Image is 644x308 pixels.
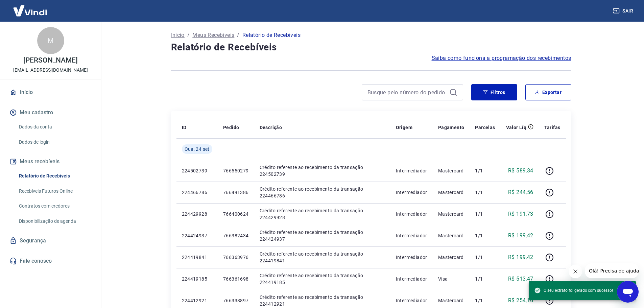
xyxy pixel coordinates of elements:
p: [EMAIL_ADDRESS][DOMAIN_NAME] [13,67,88,74]
p: [PERSON_NAME] [23,57,77,64]
iframe: Fechar mensagem [569,265,582,278]
span: O seu extrato foi gerado com sucesso! [534,287,613,294]
p: Intermediador [396,276,427,282]
h4: Relatório de Recebíveis [171,41,571,54]
p: Crédito referente ao recebimento da transação 224429928 [260,207,385,221]
a: Início [8,85,93,100]
p: Visa [438,276,464,282]
img: Vindi [8,0,52,21]
p: Crédito referente ao recebimento da transação 224466786 [260,186,385,199]
p: Intermediador [396,167,427,174]
iframe: Botão para abrir a janela de mensagens [617,281,639,303]
a: Dados da conta [16,120,93,134]
p: R$ 199,42 [508,253,533,261]
p: Intermediador [396,211,427,217]
p: Pedido [223,124,239,131]
a: Meus Recebíveis [192,31,234,39]
p: 224429928 [182,211,212,217]
a: Fale conosco [8,254,93,268]
p: Relatório de Recebíveis [242,31,301,39]
p: 1/1 [475,276,495,282]
p: R$ 244,56 [508,188,533,196]
p: 766491386 [223,189,249,196]
p: Crédito referente ao recebimento da transação 224502739 [260,164,385,177]
p: Intermediador [396,254,427,261]
p: 1/1 [475,211,495,217]
p: R$ 254,16 [508,297,533,305]
p: 766363976 [223,254,249,261]
input: Busque pelo número do pedido [367,87,447,97]
a: Dados de login [16,135,93,149]
p: Intermediador [396,232,427,239]
a: Segurança [8,233,93,248]
p: 1/1 [475,189,495,196]
a: Início [171,31,185,39]
p: Mastercard [438,189,464,196]
p: Mastercard [438,254,464,261]
div: M [37,27,64,54]
p: 766550279 [223,167,249,174]
p: 1/1 [475,297,495,304]
p: 224412921 [182,297,212,304]
p: Intermediador [396,189,427,196]
a: Relatório de Recebíveis [16,169,93,183]
p: R$ 191,73 [508,210,533,218]
button: Filtros [471,84,517,100]
p: 224466786 [182,189,212,196]
p: Mastercard [438,211,464,217]
a: Recebíveis Futuros Online [16,184,93,198]
a: Saiba como funciona a programação dos recebimentos [432,54,571,62]
p: R$ 513,47 [508,275,533,283]
p: 766338897 [223,297,249,304]
span: Qua, 24 set [185,146,210,152]
iframe: Mensagem da empresa [585,263,639,278]
p: Crédito referente ao recebimento da transação 224412921 [260,294,385,307]
button: Exportar [525,84,571,100]
p: 766400624 [223,211,249,217]
p: Crédito referente ao recebimento da transação 224419841 [260,251,385,264]
p: 224502739 [182,167,212,174]
p: 224419185 [182,276,212,282]
p: Origem [396,124,412,131]
a: Disponibilização de agenda [16,214,93,228]
p: R$ 199,42 [508,232,533,240]
a: Contratos com credores [16,199,93,213]
p: ID [182,124,187,131]
p: 766382434 [223,232,249,239]
button: Sair [612,5,636,17]
p: Descrição [260,124,282,131]
span: Olá! Precisa de ajuda? [4,5,57,10]
p: Mastercard [438,232,464,239]
p: Parcelas [475,124,495,131]
p: Tarifas [544,124,560,131]
p: 1/1 [475,167,495,174]
p: Crédito referente ao recebimento da transação 224419185 [260,272,385,286]
p: 1/1 [475,232,495,239]
p: 1/1 [475,254,495,261]
button: Meu cadastro [8,105,93,120]
p: / [237,31,239,39]
p: Valor Líq. [506,124,528,131]
p: 224419841 [182,254,212,261]
p: Mastercard [438,167,464,174]
p: / [187,31,190,39]
p: 224424937 [182,232,212,239]
p: Crédito referente ao recebimento da transação 224424937 [260,229,385,242]
p: Intermediador [396,297,427,304]
p: R$ 589,34 [508,167,533,175]
p: Pagamento [438,124,464,131]
button: Meus recebíveis [8,154,93,169]
p: 766361698 [223,276,249,282]
p: Mastercard [438,297,464,304]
